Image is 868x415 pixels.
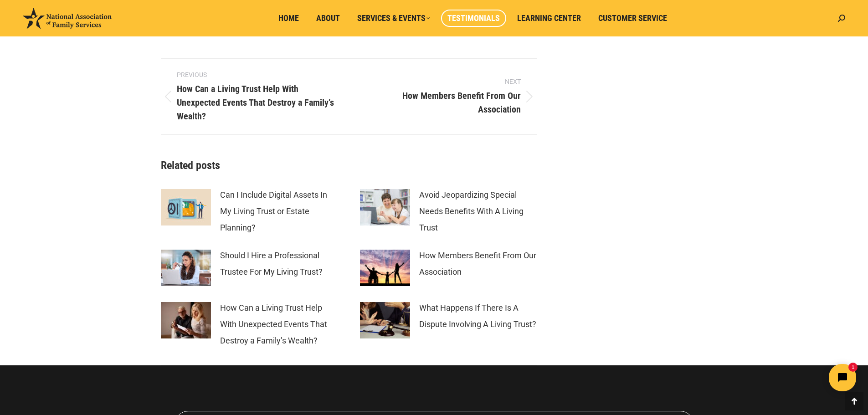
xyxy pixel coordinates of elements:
span: Learning Center [517,13,581,23]
a: Post image [161,302,211,338]
a: Avoid Jeopardizing Special Needs Benefits With A Living Trust [419,187,537,236]
a: Learning Center [511,10,587,27]
a: Post image [360,250,410,286]
span: Home [278,13,299,23]
a: How Members Benefit From Our Association [419,247,537,280]
span: Previous [177,70,335,80]
a: Post image [161,250,211,286]
a: Post image [161,189,211,225]
span: Testimonials [447,13,500,23]
span: Services & Events [357,13,430,23]
span: Customer Service [598,13,667,23]
iframe: Tidio Chat [707,356,864,399]
a: How Can a Living Trust Help With Unexpected Events That Destroy a Family’s Wealth? [220,300,338,349]
span: About [316,13,340,23]
a: Home [272,10,305,27]
a: How Can a Living Trust Help With Unexpected Events That Destroy a Family’s Wealth? [161,70,335,123]
a: How Members Benefit From Our Association [362,70,537,123]
a: Post image [360,302,410,338]
span: Next [362,77,521,87]
span: How Members Benefit From Our Association [362,89,521,116]
span: How Can a Living Trust Help With Unexpected Events That Destroy a Family’s Wealth? [177,82,335,123]
a: Post image [360,189,410,225]
img: National Association of Family Services [23,8,112,29]
a: Can I Include Digital Assets In My Living Trust or Estate Planning? [220,187,338,236]
a: About [310,10,346,27]
a: Testimonials [441,10,506,27]
h3: Related posts [161,158,537,173]
a: What Happens If There Is A Dispute Involving A Living Trust? [419,300,537,333]
a: Should I Hire a Professional Trustee For My Living Trust? [220,247,338,280]
a: Customer Service [592,10,673,27]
